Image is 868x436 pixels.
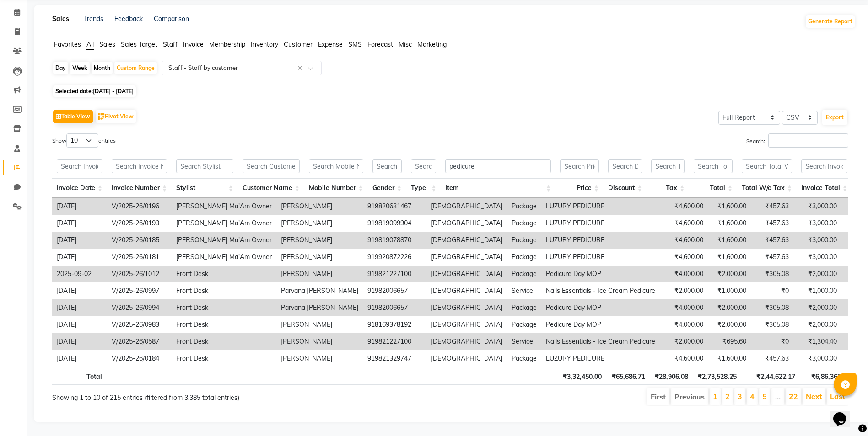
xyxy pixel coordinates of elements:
[52,299,107,316] td: [DATE]
[107,266,172,282] td: V/2025-26/1012
[441,178,555,198] th: Item: activate to sort column ascending
[57,159,102,173] input: Search Invoice Date
[183,40,204,48] span: Invoice
[806,392,822,401] a: Next
[541,316,660,333] td: Pedicure Day MOP
[800,367,855,385] th: ₹6,86,363.68
[107,198,172,215] td: V/2025-26/0196
[243,159,300,173] input: Search Customer Name
[750,392,755,401] a: 4
[541,232,660,249] td: LUZURY PEDICURE
[276,316,363,333] td: [PERSON_NAME]
[741,367,800,385] th: ₹2,44,622.17
[541,282,660,299] td: Nails Essentials - Ice Cream Pedicure
[276,266,363,282] td: [PERSON_NAME]
[426,316,507,333] td: [DEMOGRAPHIC_DATA]
[751,282,793,299] td: ₹0
[172,350,276,367] td: Front Desk
[507,333,541,350] td: Service
[107,282,172,299] td: V/2025-26/0997
[70,62,90,74] div: Week
[52,249,107,266] td: [DATE]
[53,62,68,74] div: Day
[372,159,402,173] input: Search Gender
[725,392,730,401] a: 2
[541,249,660,266] td: LUZURY PEDICURE
[276,350,363,367] td: [PERSON_NAME]
[830,399,859,427] iframe: chat widget
[708,282,751,299] td: ₹1,000.00
[445,159,551,173] input: Search Item
[52,266,107,282] td: 2025-09-02
[172,215,276,232] td: [PERSON_NAME] Ma'Am Owner
[107,232,172,249] td: V/2025-26/0185
[172,333,276,350] td: Front Desk
[560,159,599,173] input: Search Price
[426,282,507,299] td: [DEMOGRAPHIC_DATA]
[801,159,847,173] input: Search Invoice Total
[53,85,136,97] span: Selected date:
[708,266,751,282] td: ₹2,000.00
[507,232,541,249] td: Package
[768,133,848,148] input: Search:
[541,299,660,316] td: Pedicure Day MOP
[52,388,376,403] div: Showing 1 to 10 of 215 entries (filtered from 3,385 total entries)
[52,282,107,299] td: [DATE]
[541,350,660,367] td: LUZURY PEDICURE
[172,232,276,249] td: [PERSON_NAME] Ma'Am Owner
[660,249,708,266] td: ₹4,600.00
[650,367,693,385] th: ₹28,906.08
[297,64,305,73] span: Clear all
[363,333,426,350] td: 919821227100
[276,299,363,316] td: Parvana [PERSON_NAME]
[309,159,363,173] input: Search Mobile Number
[751,232,793,249] td: ₹457.63
[49,11,73,27] a: Sales
[114,15,143,23] a: Feedback
[708,198,751,215] td: ₹1,600.00
[276,215,363,232] td: [PERSON_NAME]
[660,333,708,350] td: ₹2,000.00
[737,178,797,198] th: Total W/o Tax: activate to sort column ascending
[751,333,793,350] td: ₹0
[163,40,178,48] span: Staff
[507,350,541,367] td: Package
[822,110,847,125] button: Export
[660,299,708,316] td: ₹4,000.00
[708,350,751,367] td: ₹1,600.00
[363,232,426,249] td: 919819078870
[363,299,426,316] td: 91982006657
[541,215,660,232] td: LUZURY PEDICURE
[738,392,742,401] a: 3
[426,232,507,249] td: [DEMOGRAPHIC_DATA]
[660,282,708,299] td: ₹2,000.00
[426,249,507,266] td: [DEMOGRAPHIC_DATA]
[793,333,841,350] td: ₹1,304.40
[107,215,172,232] td: V/2025-26/0193
[708,215,751,232] td: ₹1,600.00
[647,178,689,198] th: Tax: activate to sort column ascending
[751,198,793,215] td: ₹457.63
[172,198,276,215] td: [PERSON_NAME] Ma'Am Owner
[660,350,708,367] td: ₹4,600.00
[107,350,172,367] td: V/2025-26/0184
[660,198,708,215] td: ₹4,600.00
[172,266,276,282] td: Front Desk
[251,40,278,48] span: Inventory
[107,178,172,198] th: Invoice Number: activate to sort column ascending
[54,40,81,48] span: Favorites
[507,266,541,282] td: Package
[66,133,98,148] select: Showentries
[363,350,426,367] td: 919821329747
[793,282,841,299] td: ₹1,000.00
[172,316,276,333] td: Front Desk
[363,249,426,266] td: 919920872226
[660,316,708,333] td: ₹4,000.00
[367,40,393,48] span: Forecast
[789,392,798,401] a: 22
[751,350,793,367] td: ₹457.63
[363,215,426,232] td: 919819099904
[793,316,841,333] td: ₹2,000.00
[751,249,793,266] td: ₹457.63
[746,133,848,148] label: Search:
